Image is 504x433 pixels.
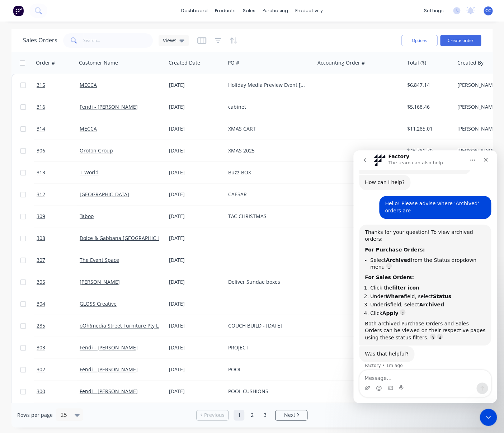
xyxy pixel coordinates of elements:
[169,213,222,220] div: [DATE]
[80,235,172,241] a: Dolce & Gabbana [GEOGRAPHIC_DATA]
[204,411,225,419] span: Previous
[169,59,200,66] div: Created Date
[80,300,117,307] a: GLOSS Creative
[37,366,45,373] span: 302
[169,300,222,307] div: [DATE]
[485,8,491,14] span: CC
[228,366,308,373] div: POOL
[37,162,80,183] a: 313
[401,35,437,46] button: Options
[169,169,222,176] div: [DATE]
[163,37,176,44] span: Views
[228,213,308,220] div: TAC CHRISTMAS
[292,5,326,16] div: productivity
[284,411,295,419] span: Next
[169,191,222,198] div: [DATE]
[197,411,228,419] a: Previous page
[169,322,222,329] div: [DATE]
[407,81,449,89] div: $6,847.14
[211,5,239,16] div: products
[407,103,449,110] div: $5,168.46
[23,37,57,44] h1: Sales Orders
[169,235,222,242] div: [DATE]
[457,59,484,66] div: Created By
[228,388,308,395] div: POOL CUSHIONS
[13,5,24,16] img: Factory
[178,5,211,16] a: dashboard
[239,5,259,16] div: sales
[17,411,53,419] span: Rows per page
[37,359,80,380] a: 302
[37,191,45,198] span: 312
[80,322,164,329] a: oOh!media Street Furniture Pty Ltd
[80,81,97,88] a: MECCA
[259,410,270,420] a: Page 3
[80,103,138,110] a: Fendi - [PERSON_NAME]
[37,271,80,293] a: 305
[37,96,80,118] a: 316
[246,410,257,420] a: Page 2
[37,300,45,307] span: 304
[80,366,138,373] a: Fendi - [PERSON_NAME]
[169,344,222,351] div: [DATE]
[37,74,80,96] a: 315
[37,81,45,89] span: 315
[228,81,308,89] div: Holiday Media Preview Event [GEOGRAPHIC_DATA]
[80,191,129,198] a: [GEOGRAPHIC_DATA]
[420,5,447,16] div: settings
[37,206,80,227] a: 309
[37,147,45,154] span: 306
[80,125,97,132] a: MECCA
[480,409,497,426] iframe: Intercom live chat
[169,256,222,264] div: [DATE]
[37,322,45,329] span: 285
[37,249,80,271] a: 307
[80,344,138,351] a: Fendi - [PERSON_NAME]
[440,35,481,46] button: Create order
[80,147,113,154] a: Oroton Group
[228,103,308,110] div: cabinet
[407,125,449,132] div: $11,285.01
[37,235,45,242] span: 308
[80,169,99,176] a: T-World
[37,169,45,176] span: 313
[169,125,222,132] div: [DATE]
[37,103,45,110] span: 316
[317,59,365,66] div: Accounting Order #
[407,147,449,154] div: $46,781.70
[37,184,80,205] a: 312
[37,337,80,358] a: 303
[36,59,55,66] div: Order #
[228,169,308,176] div: Buzz BOX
